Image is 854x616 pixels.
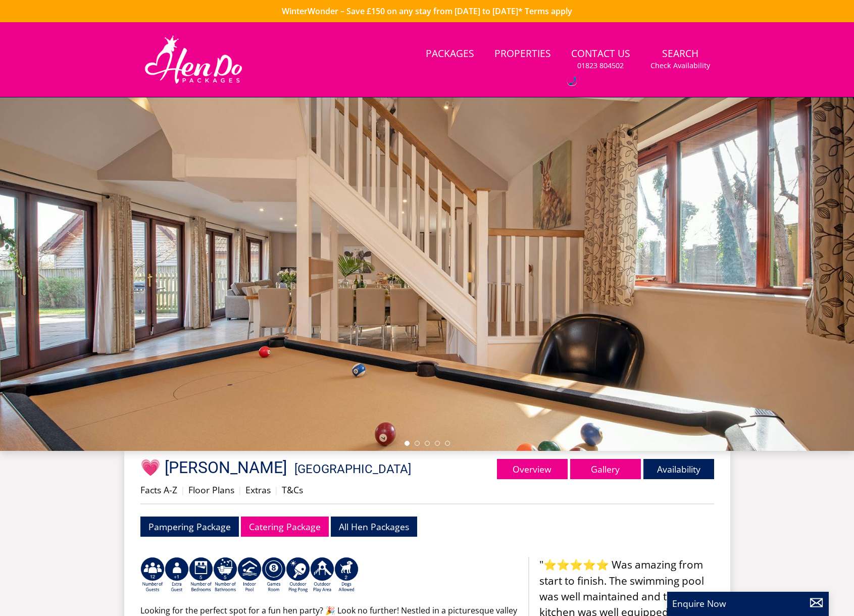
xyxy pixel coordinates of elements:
a: Packages [422,43,478,66]
img: AD_4nXe3ZEMMYZSnCeK6QA0WFeR0RV6l---ElHmqkEYi0_WcfhtMgpEskfIc8VIOFjLKPTAVdYBfwP5wkTZHMgYhpNyJ6THCM... [334,557,359,593]
a: T&Cs [282,484,303,496]
a: SearchCheck Availability [646,43,714,76]
img: AD_4nXdrZMsjcYNLGsKuA84hRzvIbesVCpXJ0qqnwZoX5ch9Zjv73tWe4fnFRs2gJ9dSiUubhZXckSJX_mqrZBmYExREIfryF... [262,557,286,593]
a: Catering Package [241,517,329,536]
img: AD_4nXdbpp640i7IVFfqLTtqWv0Ghs4xmNECk-ef49VdV_vDwaVrQ5kQ5qbfts81iob6kJkelLjJ-SykKD7z1RllkDxiBG08n... [189,557,213,593]
img: Hen Do Packages [140,34,247,85]
a: Floor Plans [188,484,234,496]
a: Overview [497,459,568,479]
img: AD_4nXei2dp4L7_L8OvME76Xy1PUX32_NMHbHVSts-g-ZAVb8bILrMcUKZI2vRNdEqfWP017x6NFeUMZMqnp0JYknAB97-jDN... [237,557,262,593]
img: AD_4nXcCk2bftbgRsc6Z7ZaCx3AIT_c7zHTPupZQTZJWf-wV2AiEkW4rUmOH9T9u-JzLDS8cG3J_KR3qQxvNOpj4jKaSIvi8l... [165,557,189,593]
img: AD_4nXfjdDqPkGBf7Vpi6H87bmAUe5GYCbodrAbU4sf37YN55BCjSXGx5ZgBV7Vb9EJZsXiNVuyAiuJUB3WVt-w9eJ0vaBcHg... [310,557,334,593]
div: Call: 01823 804502 [567,76,577,85]
a: Availability [643,459,714,479]
small: 01823 804502 [577,61,624,71]
a: Properties [490,43,555,66]
a: 💗 [PERSON_NAME] [140,458,291,477]
a: Facts A-Z [140,484,177,496]
a: [GEOGRAPHIC_DATA] [294,462,411,476]
img: AD_4nXdxWG_VJzWvdcEgUAXGATx6wR9ALf-b3pO0Wv8JqPQicHBbIur_fycMGrCfvtJxUkL7_dC_Ih2A3VWjPzrEQCT_Y6-em... [213,557,237,593]
a: Gallery [570,459,641,479]
img: AD_4nXedYSikxxHOHvwVe1zj-uvhWiDuegjd4HYl2n2bWxGQmKrAZgnJMrbhh58_oki_pZTOANg4PdWvhHYhVneqXfw7gvoLH... [286,557,310,593]
img: AD_4nXeyNBIiEViFqGkFxeZn-WxmRvSobfXIejYCAwY7p4slR9Pvv7uWB8BWWl9Rip2DDgSCjKzq0W1yXMRj2G_chnVa9wg_L... [140,557,165,593]
a: Extras [245,484,271,496]
p: Enquire Now [672,597,824,610]
a: Pampering Package [140,517,239,536]
small: Check Availability [650,61,710,71]
a: All Hen Packages [331,517,417,536]
img: hfpfyWBK5wQHBAGPgDf9c6qAYOxxMAAAAASUVORK5CYII= [569,76,577,85]
span: 💗 [PERSON_NAME] [140,458,287,477]
span: - [291,462,411,476]
a: Contact Us01823 804502 [567,43,634,76]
